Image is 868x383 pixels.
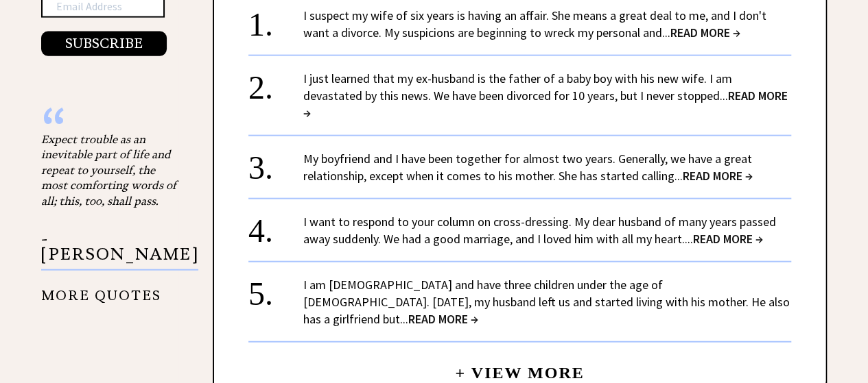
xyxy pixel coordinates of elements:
a: I suspect my wife of six years is having an affair. She means a great deal to me, and I don't wan... [303,8,766,40]
span: READ MORE → [683,168,753,184]
div: 5. [248,276,303,301]
p: - [PERSON_NAME] [41,232,198,271]
div: 2. [248,70,303,95]
div: “ [41,118,178,132]
a: MORE QUOTES [41,277,161,304]
a: I just learned that my ex-husband is the father of a baby boy with his new wife. I am devastated ... [303,71,788,121]
a: I am [DEMOGRAPHIC_DATA] and have three children under the age of [DEMOGRAPHIC_DATA]. [DATE], my h... [303,277,790,327]
a: I want to respond to your column on cross-dressing. My dear husband of many years passed away sud... [303,214,776,247]
div: 3. [248,150,303,175]
a: + View More [455,352,584,382]
span: READ MORE → [303,88,788,121]
a: My boyfriend and I have been together for almost two years. Generally, we have a great relationsh... [303,151,753,184]
span: READ MORE → [408,311,478,327]
span: READ MORE → [693,231,763,247]
button: SUBSCRIBE [41,32,167,56]
div: 4. [248,213,303,238]
div: 1. [248,7,303,32]
div: Expect trouble as an inevitable part of life and repeat to yourself, the most comforting words of... [41,132,178,208]
span: READ MORE → [670,25,740,40]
